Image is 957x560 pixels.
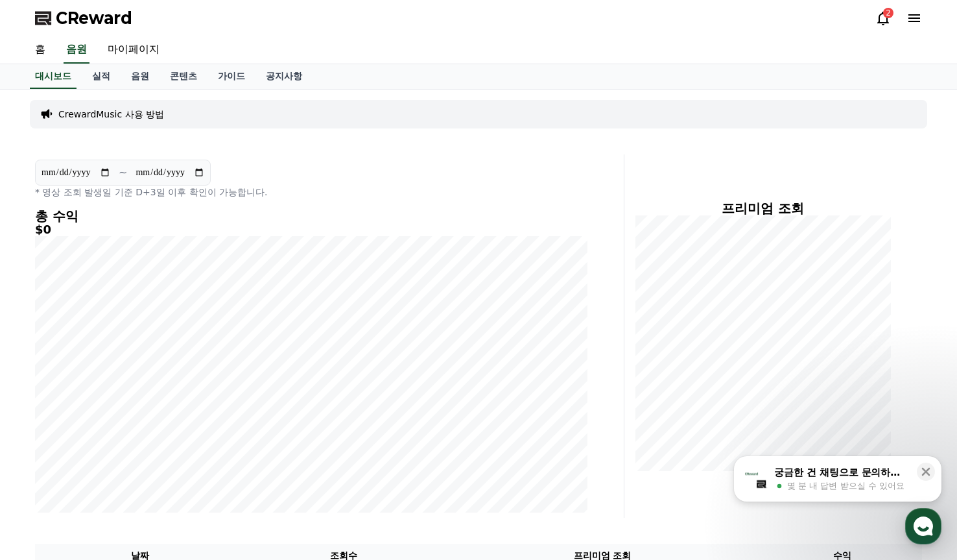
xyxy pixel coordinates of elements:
[200,431,216,441] span: 설정
[119,165,127,180] p: ~
[35,186,587,199] p: * 영상 조회 발생일 기준 D+3일 이후 확인이 가능합니다.
[58,108,164,121] a: CrewardMusic 사용 방법
[35,209,587,223] h4: 총 수익
[121,64,159,89] a: 음원
[25,36,56,64] a: 홈
[35,223,587,236] h5: $0
[119,432,134,442] span: 대화
[64,36,89,64] a: 음원
[875,10,891,26] a: 2
[635,201,891,215] h4: 프리미엄 조회
[56,8,132,29] span: CReward
[255,64,313,89] a: 공지사항
[41,431,49,441] span: 홈
[30,64,77,89] a: 대시보드
[159,64,207,89] a: 콘텐츠
[97,36,170,64] a: 마이페이지
[82,64,121,89] a: 실적
[86,411,167,444] a: 대화
[207,64,255,89] a: 가이드
[883,8,893,18] div: 2
[35,8,132,29] a: CReward
[167,411,249,444] a: 설정
[4,411,86,444] a: 홈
